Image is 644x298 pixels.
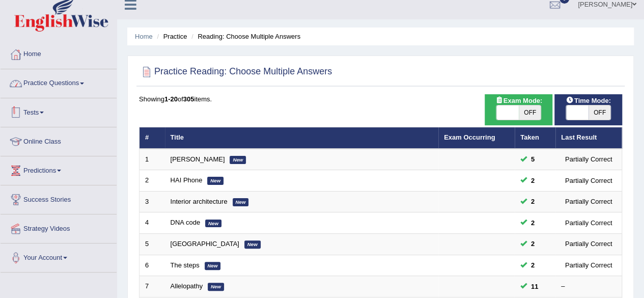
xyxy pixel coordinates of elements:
[561,238,616,249] div: Partially Correct
[1,98,117,124] a: Tests
[207,177,223,185] em: New
[154,32,187,41] li: Practice
[491,95,546,106] span: Exam Mode:
[1,40,117,66] a: Home
[139,255,165,276] td: 6
[139,127,165,149] th: #
[171,155,225,163] a: [PERSON_NAME]
[183,95,194,103] b: 305
[519,105,541,120] span: OFF
[139,191,165,212] td: 3
[139,94,622,104] div: Showing of items.
[139,276,165,297] td: 7
[1,243,117,269] a: Your Account
[485,94,552,125] div: Show exams occurring in exams
[165,127,438,149] th: Title
[1,214,117,240] a: Strategy Videos
[164,95,178,103] b: 1-20
[527,196,539,207] span: You can still take this question
[139,64,332,79] h2: Practice Reading: Choose Multiple Answers
[205,220,221,228] em: New
[527,260,539,270] span: You can still take this question
[561,196,616,207] div: Partially Correct
[189,32,300,41] li: Reading: Choose Multiple Answers
[555,127,622,149] th: Last Result
[171,240,239,248] a: [GEOGRAPHIC_DATA]
[139,212,165,234] td: 4
[589,105,611,120] span: OFF
[139,234,165,255] td: 5
[230,156,246,164] em: New
[527,238,539,249] span: You can still take this question
[208,283,224,291] em: New
[135,33,153,40] a: Home
[1,156,117,182] a: Predictions
[561,260,616,270] div: Partially Correct
[562,95,615,106] span: Time Mode:
[171,198,228,205] a: Interior architecture
[205,262,221,270] em: New
[244,240,261,249] em: New
[233,198,249,206] em: New
[1,185,117,211] a: Success Stories
[561,154,616,165] div: Partially Correct
[171,282,203,290] a: Allelopathy
[139,170,165,192] td: 2
[561,282,616,291] div: –
[1,127,117,153] a: Online Class
[527,281,542,292] span: You can still take this question
[561,175,616,186] div: Partially Correct
[527,175,539,186] span: You can still take this question
[171,176,203,184] a: HAI Phone
[444,133,495,141] a: Exam Occurring
[527,154,539,165] span: You can still take this question
[527,218,539,228] span: You can still take this question
[139,149,165,170] td: 1
[171,219,201,226] a: DNA code
[515,127,555,149] th: Taken
[1,69,117,95] a: Practice Questions
[561,218,616,228] div: Partially Correct
[171,261,200,269] a: The steps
